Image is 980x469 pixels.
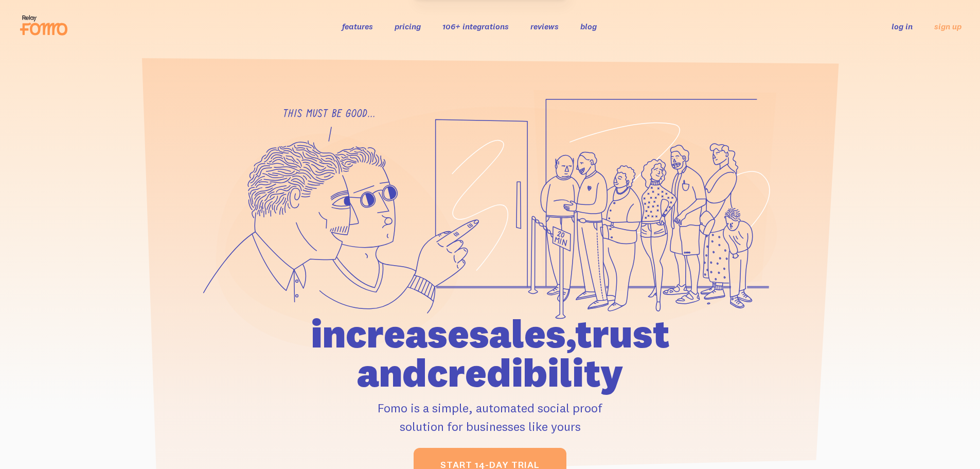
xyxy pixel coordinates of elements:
p: Fomo is a simple, automated social proof solution for businesses like yours [252,398,728,436]
a: log in [892,21,913,31]
a: pricing [395,21,421,31]
a: 106+ integrations [442,21,509,31]
a: features [342,21,373,31]
h1: increase sales, trust and credibility [252,314,728,392]
a: sign up [934,21,961,32]
a: blog [580,21,597,31]
a: reviews [530,21,559,31]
